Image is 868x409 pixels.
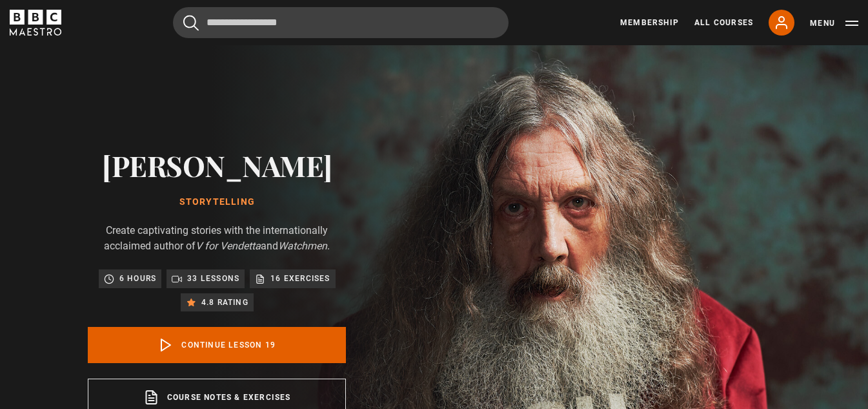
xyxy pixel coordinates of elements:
button: Toggle navigation [810,17,858,30]
i: Watchmen [278,240,327,252]
a: All Courses [694,17,753,28]
p: Create captivating stories with the internationally acclaimed author of and . [88,223,346,254]
p: 6 hours [119,272,156,285]
input: Search [173,7,509,38]
p: 16 exercises [270,272,330,285]
button: Submit the search query [183,15,199,31]
svg: BBC Maestro [10,10,61,36]
h2: [PERSON_NAME] [88,149,346,182]
i: V for Vendetta [196,240,261,252]
p: 4.8 rating [201,296,248,309]
a: Membership [620,17,679,28]
p: 33 lessons [187,272,239,285]
h1: Storytelling [88,197,346,207]
a: Continue lesson 19 [88,327,346,363]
